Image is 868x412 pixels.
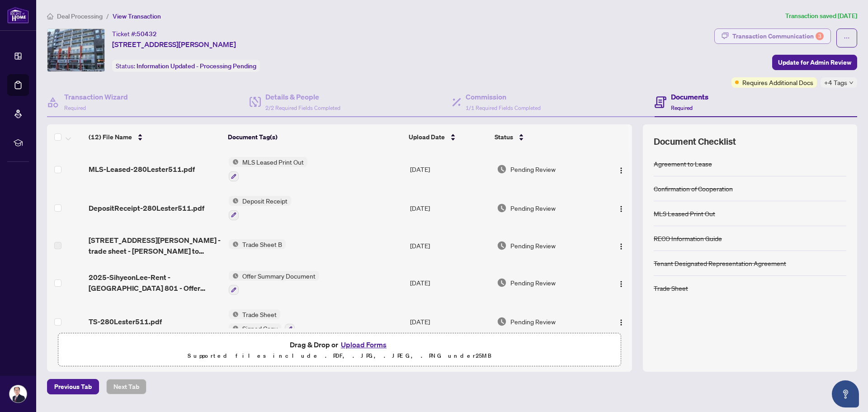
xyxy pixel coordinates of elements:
span: Drag & Drop or [290,339,389,350]
button: Logo [614,201,628,215]
span: Deposit Receipt [239,196,291,206]
div: Trade Sheet [654,283,688,293]
span: Required [64,104,86,111]
button: Transaction Communication3 [714,28,831,44]
button: Update for Admin Review [772,55,857,70]
div: Ticket #: [112,28,157,39]
button: Upload Forms [338,339,389,350]
span: Pending Review [510,203,556,213]
td: [DATE] [406,302,493,341]
span: Requires Additional Docs [742,77,813,87]
div: Tenant Designated Representation Agreement [654,258,786,268]
button: Status IconDeposit Receipt [229,196,291,220]
h4: Transaction Wizard [64,91,128,102]
img: Status Icon [229,239,239,249]
td: [DATE] [406,189,493,227]
button: Status IconOffer Summary Document [229,271,319,295]
button: Logo [614,238,628,253]
span: 50432 [137,30,157,38]
img: Document Status [497,241,507,251]
span: 2025-SihyeonLee-Rent - [GEOGRAPHIC_DATA] 801 - Offer Summary Document For use with Agreement of P... [89,272,222,294]
h4: Documents [671,91,708,102]
th: Document Tag(s) [224,124,405,150]
span: ellipsis [844,35,850,41]
img: Status Icon [229,157,239,167]
img: Document Status [497,164,507,174]
span: Signed Copy [239,323,281,333]
td: [DATE] [406,227,493,264]
div: RECO Information Guide [654,233,722,243]
th: Status [491,124,599,150]
span: Update for Admin Review [778,55,851,70]
button: Open asap [832,380,859,407]
div: Agreement to Lease [654,159,712,169]
div: Confirmation of Cooperation [654,184,733,194]
th: (12) File Name [85,124,224,150]
span: MLS Leased Print Out [239,157,307,167]
span: Upload Date [409,132,445,142]
button: Logo [614,275,628,290]
span: 1/1 Required Fields Completed [466,104,541,111]
img: IMG-X12274647_1.jpg [47,29,104,71]
button: Previous Tab [47,379,99,394]
span: (12) File Name [89,132,132,142]
span: Document Checklist [654,135,736,148]
span: +4 Tags [824,77,847,88]
img: Document Status [497,278,507,288]
img: Document Status [497,317,507,327]
span: Pending Review [510,278,556,288]
div: Status: [112,60,260,72]
span: [STREET_ADDRESS][PERSON_NAME] - trade sheet - [PERSON_NAME] to Review.pdf [89,235,222,256]
img: Logo [618,280,625,288]
button: Logo [614,162,628,176]
p: Supported files include .PDF, .JPG, .JPEG, .PNG under 25 MB [64,350,615,361]
span: Information Updated - Processing Pending [137,62,256,70]
span: DepositReceipt-280Lester511.pdf [89,203,204,213]
td: [DATE] [406,150,493,189]
img: Status Icon [229,196,239,206]
span: MLS-Leased-280Lester511.pdf [89,164,195,175]
button: Logo [614,314,628,329]
div: 3 [816,32,824,40]
span: TS-280Lester511.pdf [89,316,162,327]
span: [STREET_ADDRESS][PERSON_NAME] [112,39,236,50]
img: Status Icon [229,271,239,281]
span: 2/2 Required Fields Completed [265,104,340,111]
img: Status Icon [229,309,239,319]
span: home [47,13,53,19]
span: Drag & Drop orUpload FormsSupported files include .PDF, .JPG, .JPEG, .PNG under25MB [58,333,621,367]
h4: Commission [466,91,541,102]
span: Previous Tab [54,379,92,394]
img: Logo [618,205,625,213]
button: Next Tab [106,379,146,394]
span: Required [671,104,693,111]
div: MLS Leased Print Out [654,208,715,218]
td: [DATE] [406,264,493,303]
button: Status IconTrade Sheet B [229,239,286,249]
img: Logo [618,167,625,174]
span: Trade Sheet B [239,239,286,249]
span: View Transaction [113,12,161,20]
img: logo [7,7,29,24]
span: down [849,81,854,85]
span: Pending Review [510,164,556,174]
h4: Details & People [265,91,340,102]
li: / [106,11,109,21]
span: Pending Review [510,241,556,251]
div: Transaction Communication [732,29,824,43]
img: Status Icon [229,323,239,333]
img: Profile Icon [9,385,27,403]
button: Status IconMLS Leased Print Out [229,157,307,181]
article: Transaction saved [DATE] [785,11,857,21]
th: Upload Date [405,124,491,150]
span: Deal Processing [57,12,103,20]
img: Logo [618,243,625,250]
span: Offer Summary Document [239,271,319,281]
button: Status IconTrade SheetStatus IconSigned Copy [229,309,295,334]
span: Trade Sheet [239,309,280,319]
span: Pending Review [510,317,556,327]
img: Document Status [497,203,507,213]
span: Status [495,132,513,142]
img: Logo [618,319,625,326]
